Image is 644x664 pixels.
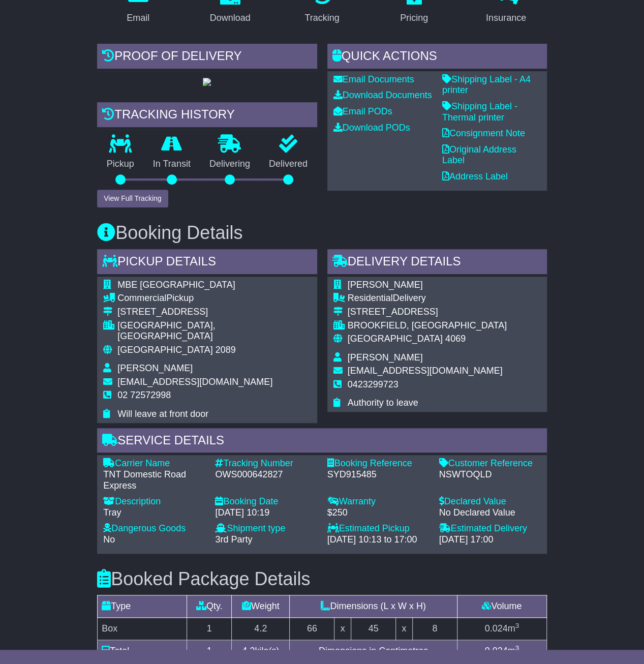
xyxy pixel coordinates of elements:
a: Download Documents [333,90,432,100]
td: Type [98,595,187,618]
div: [GEOGRAPHIC_DATA], [GEOGRAPHIC_DATA] [117,320,311,342]
span: 0.024 [484,623,507,633]
div: Delivery [348,293,507,304]
div: No Declared Value [439,507,541,519]
span: Commercial [117,293,166,303]
span: [GEOGRAPHIC_DATA] [348,334,443,344]
a: Shipping Label - Thermal printer [442,101,517,123]
span: [GEOGRAPHIC_DATA] [117,345,212,355]
div: [DATE] 17:00 [439,534,541,546]
span: No [103,534,115,545]
span: [PERSON_NAME] [348,352,423,363]
span: Authority to leave [348,398,418,408]
td: 1 [187,640,232,662]
p: Delivering [200,159,259,170]
span: 3rd Party [215,534,252,545]
div: Pickup [117,293,311,304]
a: Email PODs [333,106,392,116]
td: 4.2 [232,618,290,640]
td: Dimensions in Centimetres [290,640,457,662]
a: Email Documents [333,74,414,84]
td: 8 [412,618,457,640]
div: NSWTOQLD [439,469,541,480]
span: [PERSON_NAME] [348,280,423,290]
td: x [396,618,413,640]
div: Estimated Pickup [327,523,428,534]
div: Pickup Details [97,249,317,277]
td: 66 [290,618,334,640]
p: Delivered [259,159,317,170]
div: Quick Actions [327,44,547,71]
p: Pickup [97,159,143,170]
h3: Booked Package Details [97,569,547,589]
td: Qty. [187,595,232,618]
span: 0423299723 [348,379,398,389]
span: Will leave at front door [117,409,208,419]
sup: 3 [515,622,519,629]
sup: 3 [515,644,519,652]
div: Service Details [97,428,547,456]
p: In Transit [143,159,200,170]
div: Delivery Details [327,249,547,277]
div: Pricing [400,11,428,25]
a: Original Address Label [442,144,516,166]
div: Proof of Delivery [97,44,317,71]
div: [DATE] 10:19 [215,507,317,519]
div: Tracking [304,11,339,25]
td: 45 [351,618,395,640]
a: Download PODs [333,123,410,133]
div: Tracking Number [215,458,317,469]
a: Address Label [442,171,508,182]
td: Dimensions (L x W x H) [290,595,457,618]
button: View Full Tracking [97,190,168,207]
a: Shipping Label - A4 printer [442,74,531,96]
div: [DATE] 10:13 to 17:00 [327,534,428,546]
div: Tray [103,507,205,519]
div: Customer Reference [439,458,541,469]
div: Carrier Name [103,458,205,469]
div: OWS000642827 [215,469,317,480]
td: kilo(s) [232,640,290,662]
span: 0.024 [484,646,507,656]
td: Total [98,640,187,662]
div: BROOKFIELD, [GEOGRAPHIC_DATA] [348,320,507,331]
div: Description [103,496,205,507]
img: GetPodImage [203,78,211,86]
div: TNT Domestic Road Express [103,469,205,491]
div: Estimated Delivery [439,523,541,534]
td: Weight [232,595,290,618]
span: 2089 [216,345,236,355]
div: Booking Reference [327,458,428,469]
span: [PERSON_NAME] [117,363,193,373]
span: [EMAIL_ADDRESS][DOMAIN_NAME] [348,366,503,376]
div: [STREET_ADDRESS] [117,307,311,318]
div: Insurance [486,11,526,25]
div: Dangerous Goods [103,523,205,534]
div: [STREET_ADDRESS] [348,307,507,318]
span: [EMAIL_ADDRESS][DOMAIN_NAME] [117,377,272,387]
div: Tracking history [97,102,317,130]
span: MBE [GEOGRAPHIC_DATA] [117,280,235,290]
div: Declared Value [439,496,541,507]
div: Warranty [327,496,428,507]
div: $250 [327,507,428,519]
span: Residential [348,293,393,303]
a: Consignment Note [442,128,525,138]
div: Email [127,11,149,25]
td: 1 [187,618,232,640]
span: 02 72572998 [117,390,171,400]
td: Volume [457,595,546,618]
div: Download [210,11,251,25]
div: Booking Date [215,496,317,507]
span: 4069 [445,334,466,344]
td: x [334,618,351,640]
td: m [457,618,546,640]
div: SYD915485 [327,469,428,480]
td: m [457,640,546,662]
h3: Booking Details [97,223,547,243]
div: Shipment type [215,523,317,534]
span: 4.2 [242,646,255,656]
td: Box [98,618,187,640]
